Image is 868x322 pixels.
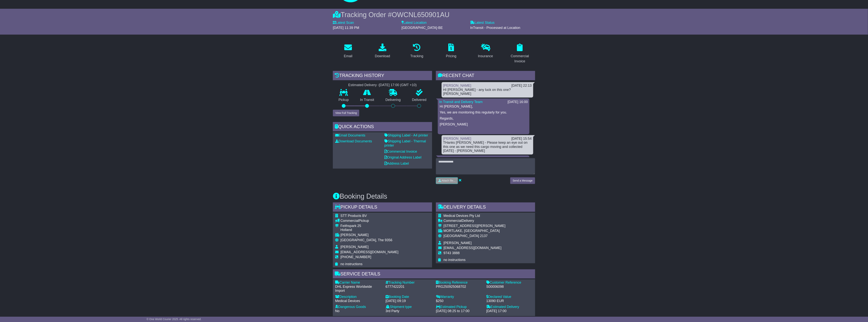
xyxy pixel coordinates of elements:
[340,262,363,266] span: no instructions
[508,157,528,161] div: [DATE] 09:25
[486,285,533,289] div: S00006098
[508,100,528,104] div: [DATE] 16:00
[444,241,472,245] span: [PERSON_NAME]
[335,295,382,299] div: Description
[341,42,355,60] a: Email
[333,71,432,81] div: Tracking history
[384,139,426,147] a: Shipping Label - Thermal printer
[386,309,399,313] span: 3rd Party
[443,84,471,87] a: [PERSON_NAME]
[340,228,398,232] div: Holland
[333,110,359,116] button: View Full Tracking
[440,110,528,115] p: Yes, we are monitoring this regularly for you.
[475,42,495,60] a: Insurance
[444,219,505,223] div: Delivery
[436,281,482,285] div: Booking Reference
[439,157,483,161] a: In Transit and Delivery Team
[333,26,359,30] span: [DATE] 11:39 PM
[340,245,369,249] span: [PERSON_NAME]
[436,295,482,299] div: Warranty
[333,122,432,132] div: Quick Actions
[333,11,535,19] div: Tracking Order #
[333,193,535,200] h3: Booking Details
[335,133,365,137] a: Email Documents
[470,26,520,30] span: InTransit - Processed at Location
[436,202,535,213] div: Delivery Details
[333,202,432,213] div: Pickup Details
[486,299,533,303] div: 13090 EUR
[444,258,466,262] span: no instructions
[401,21,427,25] label: Latest Location
[510,177,535,184] button: Send a Message
[344,54,352,59] div: Email
[444,251,460,255] span: 9743 3888
[384,133,428,137] a: Shipping Label - A4 printer
[384,162,409,165] a: Address Label
[386,285,432,289] div: 6777422201
[386,295,432,299] div: Booking Date
[340,233,398,237] div: [PERSON_NAME]
[436,305,482,309] div: Estimated Pickup
[380,98,406,102] p: Delivering
[375,54,390,59] div: Download
[340,255,371,259] span: [PHONE_NUMBER]
[486,295,533,299] div: Declared Value
[340,250,398,254] span: [EMAIL_ADDRESS][DOMAIN_NAME]
[335,309,340,313] span: No
[440,117,528,121] p: Regards,
[335,305,382,309] div: Dangerous Goods
[333,269,535,280] div: Service Details
[444,224,505,228] div: [STREET_ADDRESS][PERSON_NAME]
[147,318,202,321] span: © One World Courier 2025. All rights reserved.
[444,246,501,250] span: [EMAIL_ADDRESS][DOMAIN_NAME]
[480,234,488,238] span: 2137
[333,98,355,102] p: Pickup
[401,26,443,30] span: [GEOGRAPHIC_DATA]-BE
[440,105,528,109] p: Hi [PERSON_NAME],
[386,281,432,285] div: Tracking Number
[444,219,462,223] span: Commercial
[335,139,372,143] a: Download Documents
[436,309,482,313] div: [DATE] 08:25 to 17:00
[443,137,471,140] a: [PERSON_NAME]
[408,42,426,60] a: Tracking
[340,219,359,223] span: Commercial
[392,11,450,19] span: OWCNL650901AU
[436,71,535,81] div: RECENT CHAT
[410,54,423,59] div: Tracking
[444,234,479,238] span: [GEOGRAPHIC_DATA]
[486,309,533,313] div: [DATE] 17:00
[385,238,392,242] span: 9356
[439,100,483,104] a: In Transit and Delivery Team
[406,98,432,102] p: Delivered
[333,21,354,25] label: Latest Scan
[507,54,533,64] div: Commercial Invoice
[444,229,505,233] div: MORTLAKE, [GEOGRAPHIC_DATA]
[444,42,459,60] a: Pricing
[386,305,432,309] div: Shipment type
[355,98,380,102] p: In Transit
[511,84,532,88] div: [DATE] 22:13
[436,299,482,303] div: $250
[340,224,398,228] div: Feithspark 25
[335,285,382,293] div: DHL Express Worldwide Import
[486,281,533,285] div: Customer Reference
[511,137,532,141] div: [DATE] 15:54
[384,155,421,159] a: Original Address Label
[444,214,480,218] span: Medical Devices Pty Ltd
[335,299,382,303] div: Medical Devices
[384,150,417,153] a: Commercial Invoice
[486,305,533,309] div: Estimated Delivery
[443,141,532,153] div: THanks [PERSON_NAME] - Please keep an eye out on this one as we need this cargo moving and collec...
[443,88,532,96] div: HI [PERSON_NAME] - any luck on this one? [PERSON_NAME]
[379,83,417,87] div: [DATE] 17:00 (GMT +10)
[505,42,535,65] a: Commercial Invoice
[333,83,432,87] div: Estimated Delivery -
[478,54,493,59] div: Insurance
[372,42,393,60] a: Download
[340,238,384,242] span: [GEOGRAPHIC_DATA], The
[436,285,482,289] div: PRG250925068702
[440,122,528,127] p: [PERSON_NAME]
[470,21,495,25] label: Latest Status
[340,219,398,223] div: Pickup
